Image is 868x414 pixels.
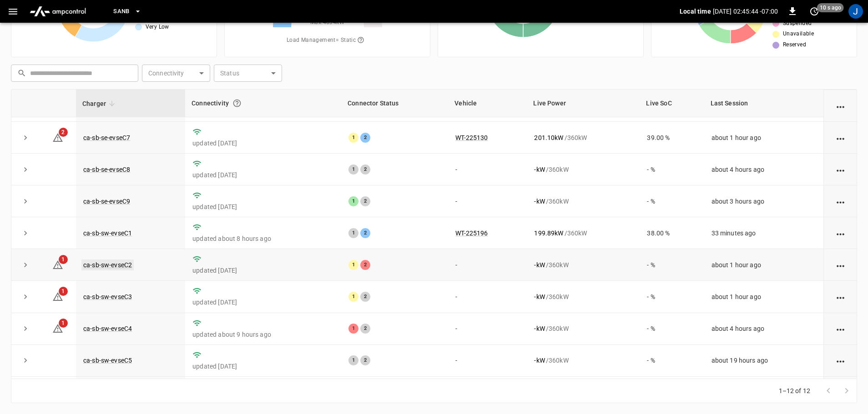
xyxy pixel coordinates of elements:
[192,170,334,180] p: updated [DATE]
[52,134,63,141] a: 2
[704,281,824,313] td: about 1 hour ago
[640,377,704,409] td: - %
[59,128,68,137] span: 2
[817,3,844,12] span: 10 s ago
[835,101,846,110] div: action cell options
[192,266,334,275] p: updated [DATE]
[192,95,335,111] div: Connectivity
[19,322,32,335] button: expand row
[704,122,824,154] td: about 1 hour ago
[19,131,32,145] button: expand row
[348,133,358,143] div: 1
[640,345,704,377] td: - %
[348,165,358,175] div: 1
[704,90,824,117] th: Last Session
[19,258,32,272] button: expand row
[59,287,68,296] span: 1
[448,154,527,185] td: -
[640,249,704,281] td: - %
[835,165,846,174] div: action cell options
[19,226,32,240] button: expand row
[353,33,368,48] button: The system is using AmpEdge-configured limits for static load managment. Depending on your config...
[83,134,130,141] a: ca-sb-se-evseC7
[704,345,824,377] td: about 19 hours ago
[534,165,545,174] p: - kW
[835,356,846,365] div: action cell options
[534,229,632,238] div: / 360 kW
[360,133,370,143] div: 2
[341,90,448,117] th: Connector Status
[448,345,527,377] td: -
[113,6,130,17] span: SanB
[534,165,632,174] div: / 360 kW
[360,228,370,238] div: 2
[59,319,68,328] span: 1
[779,386,811,395] p: 1–12 of 12
[534,133,632,142] div: / 360 kW
[348,324,358,334] div: 1
[455,229,488,237] a: WT-225196
[448,249,527,281] td: -
[360,196,370,206] div: 2
[82,98,118,109] span: Charger
[783,19,812,28] span: Suspended
[835,197,846,206] div: action cell options
[287,33,368,48] span: Load Management = Static
[455,134,488,141] a: WT-225130
[835,133,846,142] div: action cell options
[534,356,545,365] p: - kW
[229,95,245,111] button: Connection between the charger and our software.
[348,355,358,365] div: 1
[534,324,545,333] p: - kW
[348,228,358,238] div: 1
[527,90,640,117] th: Live Power
[360,165,370,175] div: 2
[448,185,527,217] td: -
[704,217,824,249] td: 33 minutes ago
[640,122,704,154] td: 39.00 %
[348,260,358,270] div: 1
[704,185,824,217] td: about 3 hours ago
[360,260,370,270] div: 2
[640,313,704,345] td: - %
[640,281,704,313] td: - %
[19,290,32,304] button: expand row
[640,90,704,117] th: Live SoC
[448,377,527,409] td: -
[192,139,334,148] p: updated [DATE]
[83,198,130,205] a: ca-sb-se-evseC9
[534,133,563,142] p: 201.10 kW
[348,196,358,206] div: 1
[835,229,846,238] div: action cell options
[534,356,632,365] div: / 360 kW
[83,293,132,300] a: ca-sb-sw-evseC3
[360,355,370,365] div: 2
[713,7,778,16] p: [DATE] 02:45:44 -07:00
[26,3,90,20] img: ampcontrol.io logo
[448,281,527,313] td: -
[835,324,846,333] div: action cell options
[704,249,824,281] td: about 1 hour ago
[704,377,824,409] td: about 1 hour ago
[534,197,632,206] div: / 360 kW
[640,185,704,217] td: - %
[310,18,344,27] span: Max. 4634 kW
[534,324,632,333] div: / 360 kW
[783,40,806,50] span: Reserved
[835,292,846,301] div: action cell options
[19,163,32,176] button: expand row
[640,217,704,249] td: 38.00 %
[783,30,814,39] span: Unavailable
[534,292,545,301] p: - kW
[807,4,822,19] button: set refresh interval
[83,325,132,332] a: ca-sb-sw-evseC4
[192,362,334,371] p: updated [DATE]
[534,197,545,206] p: - kW
[19,354,32,367] button: expand row
[704,313,824,345] td: about 4 hours ago
[52,293,63,300] a: 1
[52,324,63,332] a: 1
[83,357,132,364] a: ca-sb-sw-evseC5
[534,292,632,301] div: / 360 kW
[704,154,824,185] td: about 4 hours ago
